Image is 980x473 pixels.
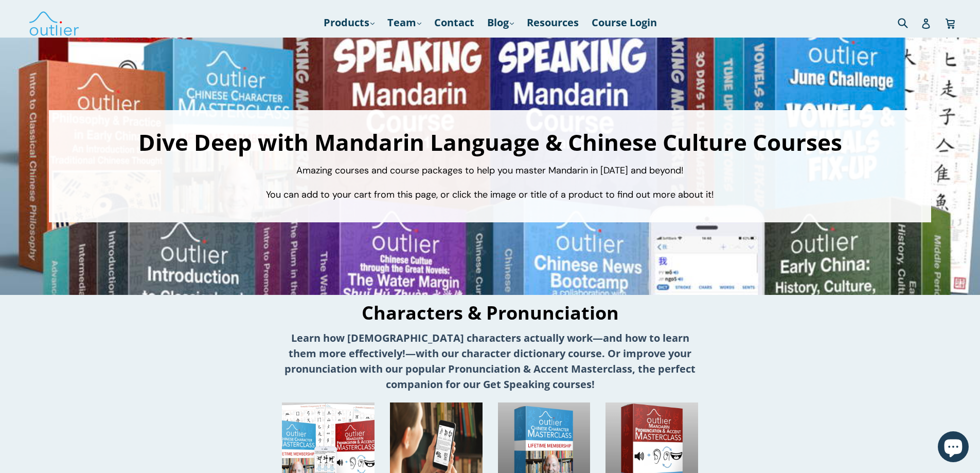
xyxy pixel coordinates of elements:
[429,13,479,32] a: Contact
[28,8,80,38] img: Outlier Linguistics
[296,164,684,177] span: Amazing courses and course packages to help you master Mandarin in [DATE] and beyond!
[318,13,380,32] a: Products
[284,331,696,391] strong: Learn how [DEMOGRAPHIC_DATA] characters actually work—and how to learn them more effectively!—wit...
[482,13,519,32] a: Blog
[382,13,426,32] a: Team
[935,431,972,465] inbox-online-store-chat: Shopify online store chat
[522,13,584,32] a: Resources
[59,131,921,153] h1: Dive Deep with Mandarin Language & Chinese Culture Courses
[266,188,714,201] span: You can add to your cart from this page, or click the image or title of a product to find out mor...
[586,13,662,32] a: Course Login
[895,12,923,33] input: Search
